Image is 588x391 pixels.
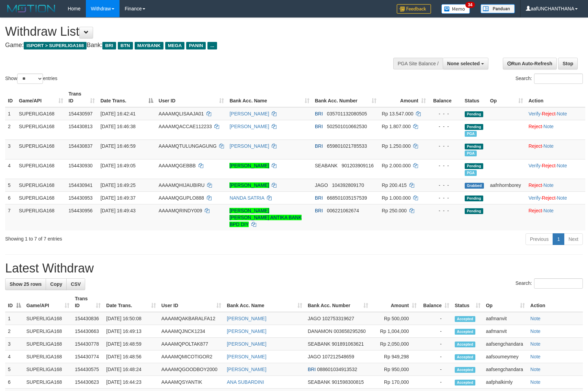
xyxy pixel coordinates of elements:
td: - [419,376,452,389]
th: Date Trans.: activate to sort column ascending [103,292,158,312]
span: 154430597 [69,111,93,116]
th: Amount: activate to sort column ascending [379,88,429,107]
span: JAGO [308,354,321,359]
span: BRI [315,195,323,201]
td: · [526,204,585,231]
th: Bank Acc. Number: activate to sort column ascending [305,292,371,312]
span: Copy 003658295260 to clipboard [333,328,365,334]
span: AAAAMQGUPLO888 [159,195,204,201]
th: User ID: activate to sort column ascending [159,292,224,312]
a: Note [543,208,554,213]
span: 154430941 [69,182,93,188]
span: [DATE] 16:49:37 [100,195,135,201]
span: None selected [447,61,480,66]
a: Note [557,163,567,168]
span: Copy 107212548659 to clipboard [322,354,354,359]
span: Pending [465,144,483,149]
span: AAAAMQHIJAUBIRU [159,182,205,188]
td: aafmanvit [483,325,528,338]
a: Reject [529,208,542,213]
th: Trans ID: activate to sort column ascending [72,292,103,312]
a: Note [530,341,541,347]
span: BRI [308,367,316,372]
span: AAAAMQLISAAJA01 [159,111,204,116]
a: Note [557,195,567,201]
span: ... [207,42,217,49]
span: Rp 250.000 [382,208,407,213]
td: 6 [5,191,16,204]
span: BRI [315,124,323,129]
div: - - - [431,182,459,189]
th: Action [528,292,583,312]
td: AAAAMQJNCK1234 [159,325,224,338]
td: 4 [5,159,16,179]
a: [PERSON_NAME] [229,182,269,188]
span: BRI [102,42,116,49]
span: AAAAMQACCAE112233 [159,124,212,129]
span: Copy 102753319627 to clipboard [322,316,354,321]
span: Accepted [455,354,475,360]
th: Balance: activate to sort column ascending [419,292,452,312]
span: Copy 502501010662530 to clipboard [327,124,367,129]
span: Marked by aafsengchandara [465,131,477,137]
span: 154430837 [69,143,93,149]
td: SUPERLIGA168 [16,204,66,231]
th: Status: activate to sort column ascending [452,292,483,312]
td: aafnhornborey [487,179,526,191]
div: - - - [431,110,459,117]
td: 154430774 [72,350,103,363]
th: Action [526,88,585,107]
span: Rp 1.250.000 [382,143,411,149]
td: · · [526,191,585,204]
span: SEABANK [308,379,330,385]
span: MAYBANK [135,42,163,49]
td: AAAAMQSYANTIK [159,376,224,389]
td: SUPERLIGA168 [24,312,72,325]
span: Accepted [455,316,475,322]
label: Search: [516,278,583,289]
td: AAAAMQGOODBOY2000 [159,363,224,376]
td: Rp 949,298 [371,350,419,363]
td: 154430778 [72,338,103,350]
td: SUPERLIGA168 [24,376,72,389]
span: [DATE] 16:49:25 [100,182,135,188]
span: JAGO [308,316,321,321]
td: [DATE] 16:49:13 [103,325,158,338]
span: Copy 006221062674 to clipboard [327,208,359,213]
td: 7 [5,204,16,231]
td: · [526,179,585,191]
td: aafsengchandara [483,338,528,350]
label: Search: [516,74,583,84]
a: Note [530,379,541,385]
span: Accepted [455,329,475,335]
a: ANA SUBARDINI [227,379,264,385]
td: 154430663 [72,325,103,338]
td: aafsoumeymey [483,350,528,363]
span: Pending [465,163,483,169]
td: - [419,325,452,338]
a: Note [543,182,554,188]
th: Bank Acc. Name: activate to sort column ascending [224,292,305,312]
span: BTN [118,42,133,49]
span: PANIN [186,42,206,49]
a: Verify [529,195,541,201]
td: SUPERLIGA168 [16,139,66,159]
a: Show 25 rows [5,278,46,290]
a: Reject [529,182,542,188]
td: aafmanvit [483,312,528,325]
th: ID [5,88,16,107]
span: 154430953 [69,195,93,201]
td: 1 [5,312,24,325]
div: - - - [431,162,459,169]
span: Pending [465,111,483,117]
button: None selected [443,58,488,69]
td: SUPERLIGA168 [24,350,72,363]
td: [DATE] 16:48:56 [103,350,158,363]
span: BRI [315,208,323,213]
span: 154430956 [69,208,93,213]
span: 34 [465,2,475,8]
td: [DATE] 16:44:23 [103,376,158,389]
span: SEABANK [308,341,330,347]
span: Rp 200.415 [382,182,407,188]
th: Bank Acc. Number: activate to sort column ascending [312,88,379,107]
